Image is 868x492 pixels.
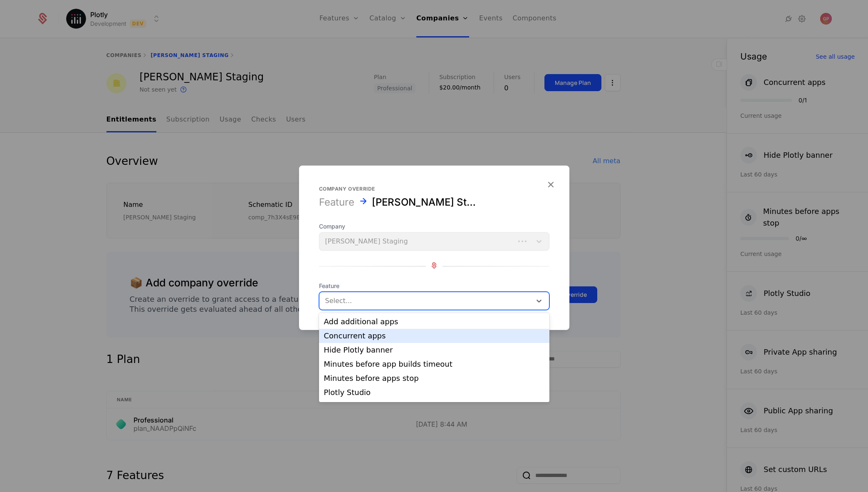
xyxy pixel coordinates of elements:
div: Hide Plotly banner [324,346,544,354]
span: Company [319,222,549,231]
div: Minutes before app builds timeout [324,360,544,368]
div: Company override [319,186,549,192]
span: Feature [319,282,549,290]
div: Concurrent apps [324,332,544,340]
div: Plotly Studio [324,389,544,396]
div: Feature [319,196,354,209]
div: Gregory Staging [372,196,479,209]
div: Minutes before apps stop [324,375,544,382]
div: Add additional apps [324,318,544,326]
